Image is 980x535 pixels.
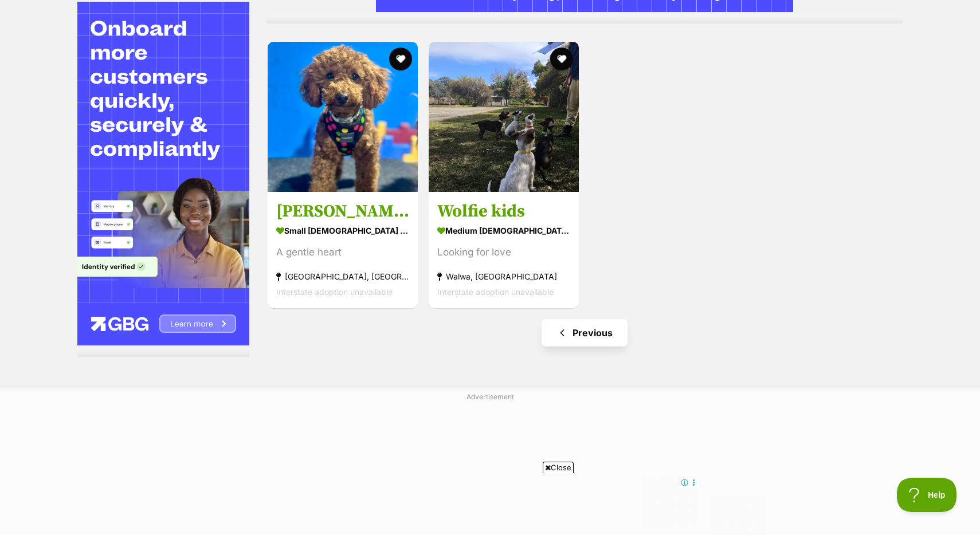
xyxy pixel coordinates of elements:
strong: medium [DEMOGRAPHIC_DATA] Dog [437,222,570,238]
iframe: Help Scout Beacon - Open [897,478,957,512]
div: Looking for love [437,244,570,259]
span: Close [543,462,574,473]
span: Interstate adoption unavailable [437,286,554,296]
iframe: Advertisement [281,478,699,529]
h3: Wolfie kids [437,200,570,222]
button: favourite [551,48,574,70]
strong: [GEOGRAPHIC_DATA], [GEOGRAPHIC_DATA] [276,268,409,284]
a: [PERSON_NAME] small [DEMOGRAPHIC_DATA] Dog A gentle heart [GEOGRAPHIC_DATA], [GEOGRAPHIC_DATA] In... [268,191,418,308]
strong: Walwa, [GEOGRAPHIC_DATA] [437,268,570,284]
strong: small [DEMOGRAPHIC_DATA] Dog [276,222,409,238]
a: Previous page [542,319,628,347]
button: favourite [389,48,412,70]
a: Wolfie kids medium [DEMOGRAPHIC_DATA] Dog Looking for love Walwa, [GEOGRAPHIC_DATA] Interstate ad... [429,191,579,308]
nav: Pagination [266,319,903,347]
img: Rhett - Poodle (Toy) Dog [268,42,418,192]
img: Wolfie kids - Irish Wolfhound Dog [429,42,579,192]
span: Interstate adoption unavailable [276,286,393,296]
div: A gentle heart [276,244,409,259]
iframe: Advertisement [77,2,249,345]
h3: [PERSON_NAME] [276,200,409,222]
